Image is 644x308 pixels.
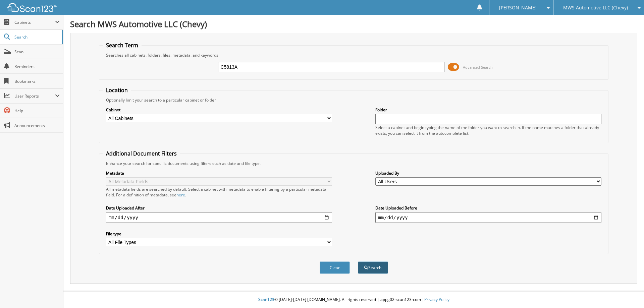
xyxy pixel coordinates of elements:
[14,64,60,69] span: Reminders
[106,170,332,176] label: Metadata
[103,42,142,49] legend: Search Term
[103,161,605,166] div: Enhance your search for specific documents using filters such as date and file type.
[106,212,332,223] input: start
[563,6,628,10] span: MWS Automotive LLC (Chevy)
[375,212,601,223] input: end
[375,170,601,176] label: Uploaded By
[103,150,180,157] legend: Additional Document Filters
[424,297,449,302] a: Privacy Policy
[14,108,60,114] span: Help
[375,107,601,113] label: Folder
[106,107,332,113] label: Cabinet
[103,97,605,103] div: Optionally limit your search to a particular cabinet or folder
[103,86,131,94] legend: Location
[106,231,332,237] label: File type
[499,6,537,10] span: [PERSON_NAME]
[14,123,60,128] span: Announcements
[463,65,493,70] span: Advanced Search
[106,205,332,211] label: Date Uploaded After
[375,205,601,211] label: Date Uploaded Before
[610,276,644,308] iframe: Chat Widget
[63,292,644,308] div: © [DATE]-[DATE] [DOMAIN_NAME]. All rights reserved | appg02-scan123-com |
[14,34,59,40] span: Search
[358,261,388,274] button: Search
[103,52,605,58] div: Searches all cabinets, folders, files, metadata, and keywords
[14,93,55,99] span: User Reports
[320,261,350,274] button: Clear
[70,18,637,29] h1: Search MWS Automotive LLC (Chevy)
[375,125,601,136] div: Select a cabinet and begin typing the name of the folder you want to search in. If the name match...
[14,49,60,55] span: Scan
[106,186,332,198] div: All metadata fields are searched by default. Select a cabinet with metadata to enable filtering b...
[258,297,274,302] span: Scan123
[14,78,60,84] span: Bookmarks
[7,3,57,12] img: scan123-logo-white.svg
[176,192,185,198] a: here
[14,19,55,25] span: Cabinets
